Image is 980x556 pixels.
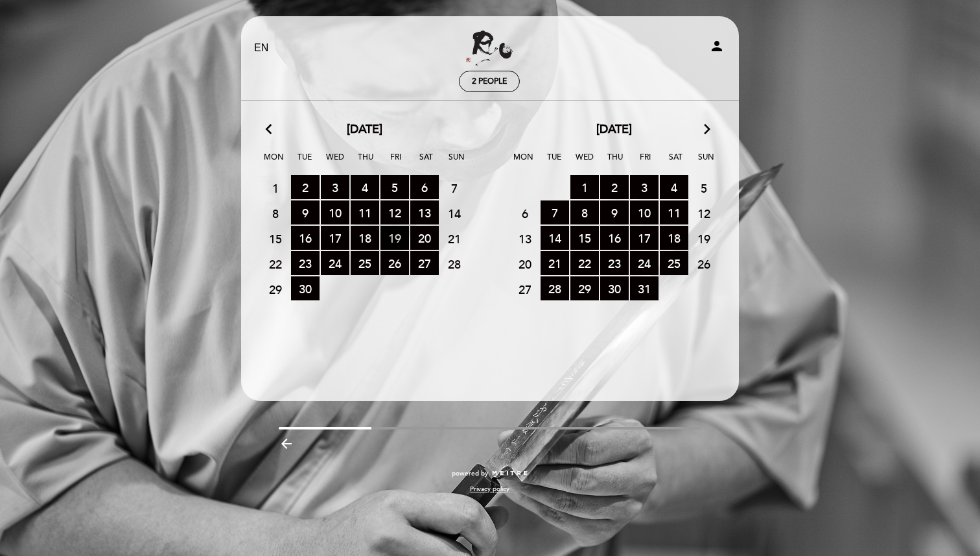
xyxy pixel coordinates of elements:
[511,201,539,225] span: 6
[630,251,659,275] span: 24
[440,176,469,200] span: 7
[472,77,507,86] span: 2 people
[600,175,629,199] span: 2
[414,151,439,175] span: Sat
[383,151,409,175] span: Fri
[694,151,719,175] span: Sun
[261,277,290,301] span: 29
[321,226,349,250] span: 17
[570,200,599,224] span: 8
[600,226,629,250] span: 16
[690,176,718,200] span: 5
[279,436,294,452] i: arrow_backward
[541,151,567,175] span: Tue
[596,121,632,138] span: [DATE]
[291,276,320,300] span: 30
[291,226,320,250] span: 16
[511,151,537,175] span: Mon
[440,252,469,276] span: 28
[410,200,439,224] span: 13
[570,226,599,250] span: 15
[351,175,379,199] span: 4
[322,151,348,175] span: Wed
[630,276,659,300] span: 31
[511,277,539,301] span: 27
[660,200,688,224] span: 11
[410,175,439,199] span: 6
[701,121,713,138] i: arrow_forward_ios
[291,175,320,199] span: 2
[452,469,528,478] a: powered by
[660,251,688,275] span: 25
[351,226,379,250] span: 18
[410,251,439,275] span: 27
[541,276,569,300] span: 28
[291,251,320,275] span: 23
[541,200,569,224] span: 7
[660,175,688,199] span: 4
[292,151,318,175] span: Tue
[353,151,379,175] span: Thu
[347,121,382,138] span: [DATE]
[351,200,379,224] span: 11
[291,200,320,224] span: 9
[511,226,539,250] span: 13
[660,226,688,250] span: 18
[570,251,599,275] span: 22
[380,175,409,199] span: 5
[440,201,469,225] span: 14
[690,201,718,225] span: 12
[630,226,659,250] span: 17
[321,175,349,199] span: 3
[630,175,659,199] span: 3
[491,470,528,477] img: MEITRE
[602,151,628,175] span: Thu
[321,251,349,275] span: 24
[261,151,287,175] span: Mon
[321,200,349,224] span: 10
[600,200,629,224] span: 9
[633,151,659,175] span: Fri
[572,151,598,175] span: Wed
[452,469,488,478] span: powered by
[351,251,379,275] span: 25
[470,485,509,494] a: Privacy policy
[511,252,539,276] span: 20
[630,200,659,224] span: 10
[380,226,409,250] span: 19
[541,251,569,275] span: 21
[541,226,569,250] span: 14
[380,200,409,224] span: 12
[570,276,599,300] span: 29
[663,151,689,175] span: Sat
[440,226,469,250] span: 21
[261,176,290,200] span: 1
[261,201,290,225] span: 8
[600,276,629,300] span: 30
[410,226,439,250] span: 20
[690,226,718,250] span: 19
[709,38,725,58] button: person
[380,251,409,275] span: 26
[600,251,629,275] span: 23
[690,252,718,276] span: 26
[570,175,599,199] span: 1
[266,121,277,138] i: arrow_back_ios
[261,252,290,276] span: 22
[709,38,725,54] i: person
[444,151,470,175] span: Sun
[261,226,290,250] span: 15
[408,30,570,66] a: Ryo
